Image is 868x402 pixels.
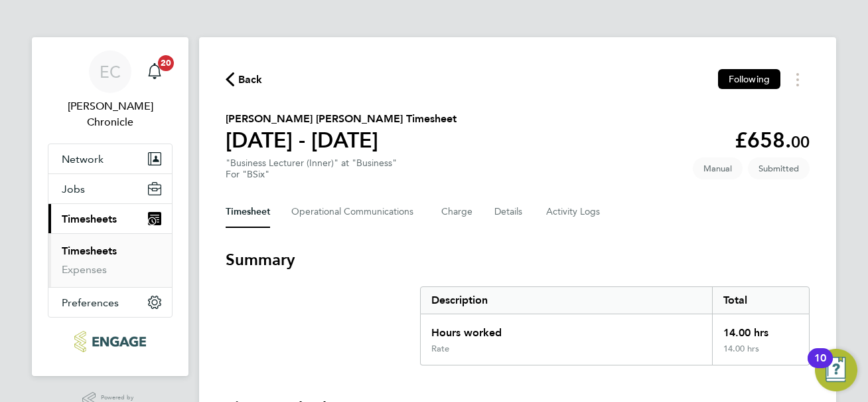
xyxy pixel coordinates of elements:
[494,196,525,228] button: Details
[226,157,397,180] div: "Business Lecturer (Inner)" at "Business"
[420,286,810,365] div: Summary
[32,37,188,376] nav: Main navigation
[48,174,172,203] button: Jobs
[226,111,457,127] h2: [PERSON_NAME] [PERSON_NAME] Timesheet
[735,128,810,153] app-decimal: £658.
[712,287,809,314] div: Total
[62,263,107,276] a: Expenses
[48,331,173,352] a: Go to home page
[226,196,270,228] button: Timesheet
[815,349,857,391] button: Open Resource Center, 10 new notifications
[141,50,168,93] a: 20
[48,144,172,173] button: Network
[693,157,743,179] span: This timesheet was manually created.
[748,157,810,179] span: This timesheet is Submitted.
[62,183,85,195] span: Jobs
[62,296,119,309] span: Preferences
[100,63,121,80] span: EC
[226,249,810,270] h3: Summary
[226,71,263,88] button: Back
[441,196,473,228] button: Charge
[158,55,174,71] span: 20
[62,245,117,257] a: Timesheets
[62,213,117,225] span: Timesheets
[74,331,145,352] img: ncclondon-logo-retina.png
[718,69,780,89] button: Following
[814,358,826,375] div: 10
[48,204,172,233] button: Timesheets
[712,344,809,365] div: 14.00 hrs
[226,169,397,180] div: For "BSix"
[546,196,602,228] button: Activity Logs
[238,72,263,88] span: Back
[786,69,810,90] button: Timesheets Menu
[421,314,712,344] div: Hours worked
[48,98,173,130] span: Evelyn Chronicle
[226,127,457,153] h1: [DATE] - [DATE]
[48,50,173,130] a: EC[PERSON_NAME] Chronicle
[291,196,420,228] button: Operational Communications
[791,132,810,151] span: 00
[48,233,172,287] div: Timesheets
[431,344,449,354] div: Rate
[421,287,712,314] div: Description
[729,73,770,85] span: Following
[712,314,809,344] div: 14.00 hrs
[48,288,172,317] button: Preferences
[62,153,104,165] span: Network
